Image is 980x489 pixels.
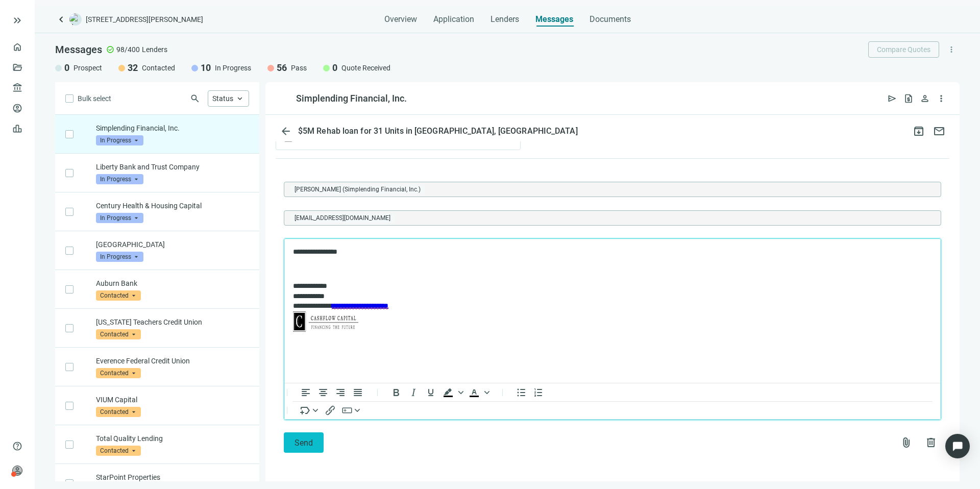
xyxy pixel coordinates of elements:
[96,135,143,145] span: In Progress
[55,43,102,56] span: Messages
[284,432,324,453] button: Send
[12,441,22,451] span: help
[190,93,200,104] span: search
[96,162,249,172] p: Liberty Bank and Trust Company
[512,386,530,399] button: Bullet list
[78,93,111,104] span: Bulk select
[96,290,141,301] span: Contacted
[96,252,143,262] span: In Progress
[384,14,417,25] span: Overview
[465,386,491,399] div: Text color Black
[530,386,547,399] button: Numbered list
[332,386,349,399] button: Align right
[96,368,141,378] span: Contacted
[945,434,970,458] div: Open Intercom Messenger
[215,63,251,73] span: In Progress
[405,386,422,399] button: Italic
[96,329,141,339] span: Contacted
[11,14,23,27] button: keyboard_double_arrow_right
[96,433,249,444] p: Total Quality Lending
[290,184,425,194] span: Moises Basilio (Simplending Financial, Inc.)
[484,132,495,142] span: folder_open
[212,94,233,103] span: Status
[295,184,421,194] span: [PERSON_NAME] (Simplending Financial, Inc.)
[900,436,913,449] span: attach_file
[297,404,322,417] button: Insert merge tag
[96,201,249,211] p: Century Health & Housing Capital
[284,239,941,383] iframe: Rich Text Area
[947,45,956,54] span: more_vert
[96,472,249,482] p: StarPoint Properties
[12,83,19,93] span: account_balance
[86,14,203,25] span: [STREET_ADDRESS][PERSON_NAME]
[142,44,167,55] span: Lenders
[322,404,339,417] button: Insert/edit link
[590,14,631,25] span: Documents
[291,63,307,73] span: Pass
[887,93,897,104] span: send
[64,62,69,74] span: 0
[422,386,439,399] button: Underline
[314,386,332,399] button: Align center
[387,386,405,399] button: Bold
[96,317,249,327] p: [US_STATE] Teachers Credit Union
[276,121,296,141] button: arrow_back
[69,13,82,26] img: deal-logo
[96,123,249,133] p: Simplending Financial, Inc.
[96,213,143,223] span: In Progress
[925,436,937,449] span: delete
[936,93,946,104] span: more_vert
[96,395,249,405] p: VIUM Capital
[341,63,390,73] span: Quote Received
[933,90,949,107] button: more_vert
[297,386,314,399] button: Align left
[96,174,143,184] span: In Progress
[295,438,313,448] span: Send
[921,432,941,453] button: delete
[96,278,249,288] p: Auburn Bank
[295,213,390,223] span: [EMAIL_ADDRESS][DOMAIN_NAME]
[917,90,933,107] button: person
[433,14,474,25] span: Application
[868,41,939,58] button: Compare Quotes
[55,13,67,26] a: keyboard_arrow_left
[535,14,573,24] span: Messages
[116,44,140,55] span: 98/400
[296,92,407,105] div: Simplending Financial, Inc.
[332,62,337,74] span: 0
[920,93,930,104] span: person
[201,62,211,74] span: 10
[491,14,519,25] span: Lenders
[96,239,249,250] p: [GEOGRAPHIC_DATA]
[501,132,511,142] span: download
[439,386,465,399] div: Background color Black
[884,90,900,107] button: send
[943,41,960,58] button: more_vert
[296,126,580,136] div: $5M Rehab loan for 31 Units in [GEOGRAPHIC_DATA], [GEOGRAPHIC_DATA]
[349,386,366,399] button: Justify
[913,125,925,137] span: archive
[900,90,917,107] button: request_quote
[96,407,141,417] span: Contacted
[929,121,949,141] button: mail
[96,446,141,456] span: Contacted
[106,45,114,54] span: check_circle
[896,432,917,453] button: attach_file
[909,121,929,141] button: archive
[277,62,287,74] span: 56
[73,63,102,73] span: Prospect
[128,62,138,74] span: 32
[96,356,249,366] p: Everence Federal Credit Union
[903,93,914,104] span: request_quote
[933,125,945,137] span: mail
[280,125,292,137] span: arrow_back
[290,213,395,223] span: teammb@simplendingfinancial.com
[235,94,244,103] span: keyboard_arrow_up
[12,466,22,476] span: person
[142,63,175,73] span: Contacted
